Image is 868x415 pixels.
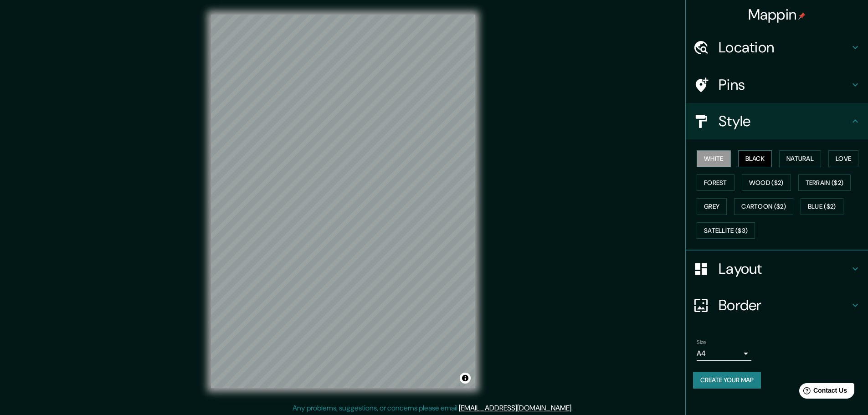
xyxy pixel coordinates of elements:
[697,174,734,191] button: Forest
[787,379,858,405] iframe: Help widget launcher
[686,67,868,103] div: Pins
[459,403,571,413] a: [EMAIL_ADDRESS][DOMAIN_NAME]
[828,150,858,167] button: Love
[719,112,850,130] h4: Style
[719,38,850,56] h4: Location
[686,103,868,139] div: Style
[293,403,573,414] p: Any problems, suggestions, or concerns please email .
[697,150,731,167] button: White
[697,346,751,361] div: A4
[738,150,772,167] button: Black
[742,174,791,191] button: Wood ($2)
[697,198,727,215] button: Grey
[801,198,843,215] button: Blue ($2)
[686,251,868,287] div: Layout
[719,260,850,278] h4: Layout
[719,296,850,314] h4: Border
[697,222,755,239] button: Satellite ($3)
[798,12,806,20] img: pin-icon.png
[719,76,850,94] h4: Pins
[798,174,851,191] button: Terrain ($2)
[734,198,793,215] button: Cartoon ($2)
[697,338,706,346] label: Size
[779,150,821,167] button: Natural
[211,15,475,388] canvas: Map
[460,373,471,384] button: Toggle attribution
[686,287,868,323] div: Border
[686,29,868,66] div: Location
[573,403,574,414] div: .
[693,372,761,389] button: Create your map
[574,403,576,414] div: .
[748,5,806,24] h4: Mappin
